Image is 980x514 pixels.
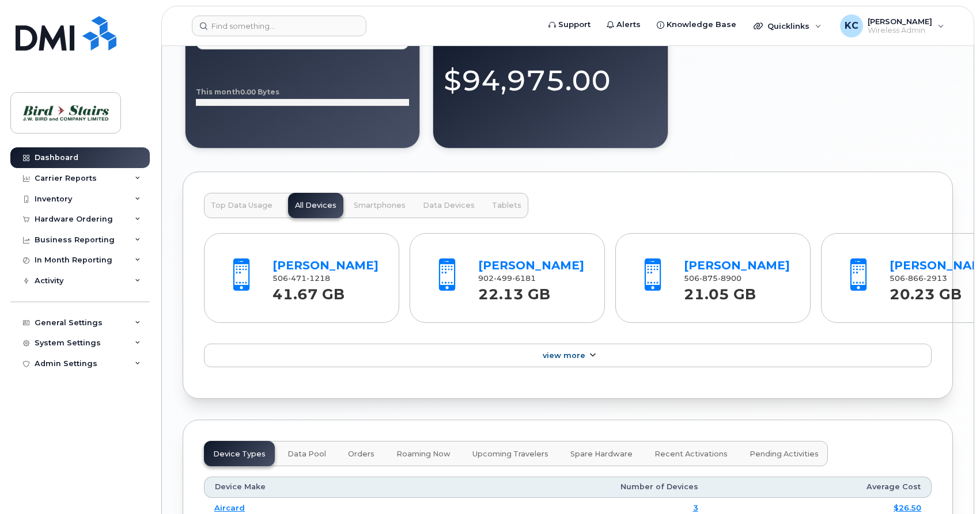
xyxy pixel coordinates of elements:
[767,21,809,31] span: Quicklinks
[684,279,756,303] strong: 21.05 GB
[512,274,536,283] span: 6181
[192,16,366,36] input: Find something...
[478,274,536,283] span: 902
[616,19,641,31] span: Alerts
[746,14,830,37] div: Quicklinks
[472,450,548,459] span: Upcoming Travelers
[693,503,698,512] a: 3
[894,503,921,512] a: $26.50
[348,450,374,459] span: Orders
[211,201,273,210] span: Top Data Usage
[832,14,952,37] div: Kris Clarke
[890,279,962,303] strong: 20.23 GB
[930,464,971,505] iframe: Messenger Launcher
[570,450,633,459] span: Spare Hardware
[240,87,279,96] tspan: 0.00 Bytes
[599,13,649,36] a: Alerts
[204,344,932,368] a: View More
[868,17,932,26] span: [PERSON_NAME]
[709,477,932,497] th: Average Cost
[492,201,521,210] span: Tablets
[417,477,709,497] th: Number of Devices
[287,450,326,459] span: Data Pool
[478,258,584,272] a: [PERSON_NAME]
[396,450,451,459] span: Roaming Now
[478,279,550,303] strong: 22.13 GB
[288,274,307,283] span: 471
[750,450,819,459] span: Pending Activities
[273,279,345,303] strong: 41.67 GB
[667,19,736,31] span: Knowledge Base
[845,19,858,33] span: KC
[684,258,790,272] a: [PERSON_NAME]
[684,274,741,283] span: 506
[347,193,413,218] button: Smartphones
[273,274,330,283] span: 506
[273,258,379,272] a: [PERSON_NAME]
[204,477,417,497] th: Device Make
[354,201,406,210] span: Smartphones
[543,351,585,360] span: View More
[494,274,512,283] span: 499
[868,26,932,35] span: Wireless Admin
[718,274,741,283] span: 8900
[214,503,245,512] a: Aircard
[558,19,591,31] span: Support
[699,274,718,283] span: 875
[540,13,599,36] a: Support
[485,193,528,218] button: Tablets
[204,193,279,218] button: Top Data Usage
[905,274,924,283] span: 866
[890,274,947,283] span: 506
[654,450,728,459] span: Recent Activations
[307,274,330,283] span: 1218
[196,87,240,96] tspan: This month
[924,274,947,283] span: 2913
[416,193,482,218] button: Data Devices
[444,50,657,100] div: $94,975.00
[649,13,744,36] a: Knowledge Base
[423,201,475,210] span: Data Devices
